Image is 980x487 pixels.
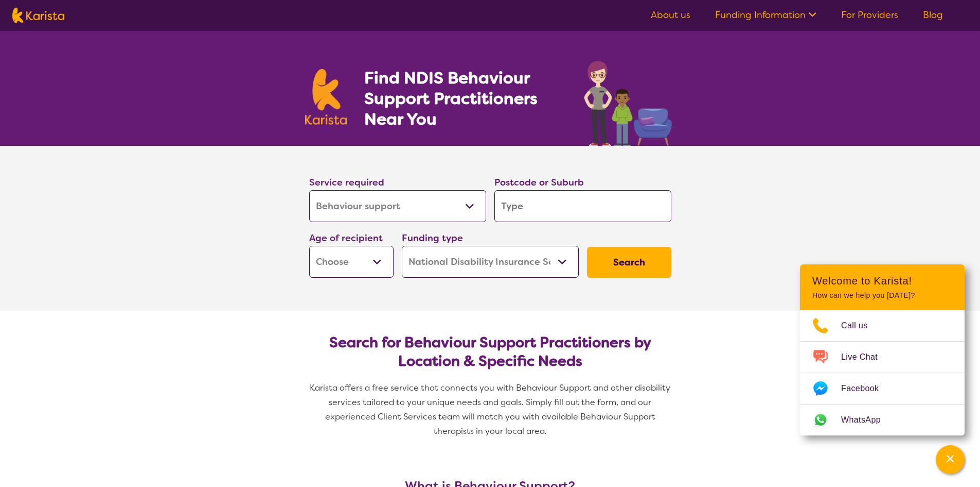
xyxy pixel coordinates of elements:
[800,310,965,435] ul: Choose channel
[841,9,898,21] a: For Providers
[305,381,675,439] p: Karista offers a free service that connects you with Behaviour Support and other disability servi...
[402,232,463,244] label: Funding type
[651,9,690,21] a: About us
[494,176,584,189] label: Postcode or Suburb
[587,247,671,278] button: Search
[841,412,893,428] span: WhatsApp
[317,333,663,371] h2: Search for Behaviour Support Practitioners by Location & Specific Needs
[841,381,891,396] span: Facebook
[812,275,952,287] h2: Welcome to Karista!
[494,190,671,222] input: Type
[309,176,384,189] label: Service required
[581,56,675,146] img: behaviour-support
[800,405,965,435] a: Web link opens in a new tab.
[841,318,880,333] span: Call us
[923,9,943,21] a: Blog
[12,8,64,23] img: Karista logo
[364,68,563,129] h1: Find NDIS Behaviour Support Practitioners Near You
[305,69,347,125] img: Karista logo
[841,349,890,365] span: Live Chat
[936,445,965,474] button: Channel Menu
[800,264,965,435] div: Channel Menu
[812,291,952,300] p: How can we help you [DATE]?
[715,9,816,21] a: Funding Information
[309,232,383,244] label: Age of recipient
